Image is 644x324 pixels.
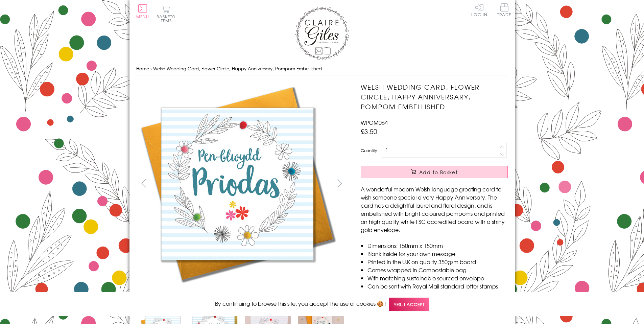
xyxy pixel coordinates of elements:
p: A wonderful modern Welsh language greeting card to wish someone special a very Happy Anniversary.... [361,185,508,234]
h1: Welsh Wedding Card, Flower Circle, Happy Anniversary, Pompom Embellished [361,82,508,111]
li: Comes wrapped in Compostable bag [367,266,508,274]
span: › [150,65,152,72]
span: WPOM064 [361,118,388,126]
span: Menu [136,14,149,20]
img: Claire Giles Greetings Cards [295,7,349,60]
span: Yes, I accept [389,298,429,311]
li: With matching sustainable sourced envelope [367,274,508,282]
button: Add to Basket [361,166,508,178]
button: prev [136,176,151,191]
span: Welsh Wedding Card, Flower Circle, Happy Anniversary, Pompom Embellished [153,65,322,72]
span: Trade [497,3,511,17]
button: Basket0 items [157,5,175,23]
a: Log In [471,3,487,17]
a: Home [136,65,149,72]
img: Welsh Wedding Card, Flower Circle, Happy Anniversary, Pompom Embellished [136,82,339,285]
li: Can be sent with Royal Mail standard letter stamps [367,282,508,290]
button: Menu [136,4,149,19]
li: Printed in the U.K on quality 350gsm board [367,258,508,266]
nav: breadcrumbs [136,62,508,76]
li: Dimensions: 150mm x 150mm [367,241,508,250]
a: Trade [497,3,511,18]
span: £3.50 [361,126,377,136]
span: Add to Basket [419,169,458,176]
label: Quantity [361,147,377,154]
span: 0 items [160,14,175,24]
button: next [332,176,347,191]
li: Blank inside for your own message [367,250,508,258]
